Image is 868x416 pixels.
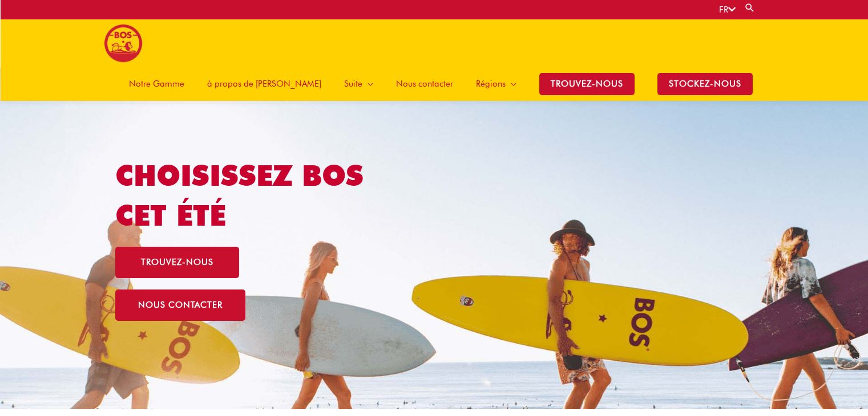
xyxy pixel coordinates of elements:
[141,258,213,267] span: trouvez-nous
[744,2,756,13] a: Search button
[333,67,385,101] a: Suite
[396,67,453,101] span: Nous contacter
[476,67,506,101] span: Régions
[539,73,635,95] span: TROUVEZ-NOUS
[719,5,736,15] a: FR
[465,67,528,101] a: Régions
[118,67,196,101] a: Notre Gamme
[196,67,333,101] a: à propos de [PERSON_NAME]
[129,67,184,101] span: Notre Gamme
[528,67,646,101] a: TROUVEZ-NOUS
[385,67,465,101] a: Nous contacter
[344,67,362,101] span: Suite
[115,247,239,278] a: trouvez-nous
[646,67,764,101] a: stockez-nous
[109,67,764,101] nav: Site Navigation
[115,289,245,321] a: nous contacter
[138,301,223,309] span: nous contacter
[104,24,143,63] img: BOS logo finals-200px
[207,67,321,101] span: à propos de [PERSON_NAME]
[115,156,403,235] h1: Choisissez BOS cet été
[657,73,753,95] span: stockez-nous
